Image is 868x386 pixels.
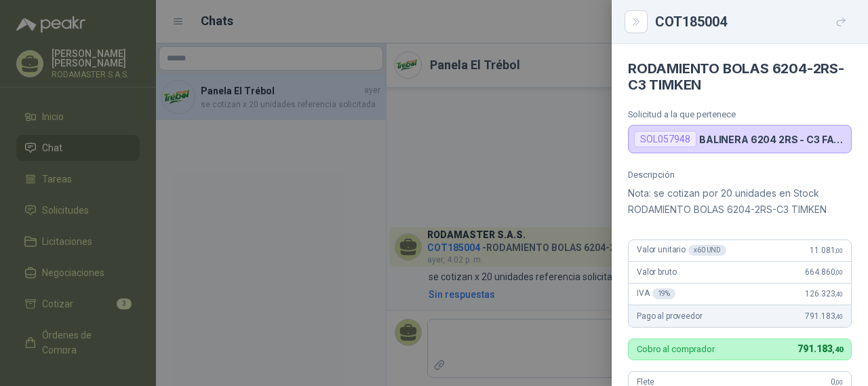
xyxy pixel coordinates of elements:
[835,379,843,386] span: ,00
[655,11,852,33] div: COT185004
[637,267,676,277] span: Valor bruto
[634,131,696,147] div: SOL057948
[637,345,715,353] p: Cobro al comprador
[637,288,675,299] span: IVA
[628,60,852,93] h4: RODAMIENTO BOLAS 6204-2RS-C3 TIMKEN
[628,185,852,218] p: Nota: se cotizan por 20 unidades en Stock RODAMIENTO BOLAS 6204-2RS-C3 TIMKEN
[835,247,843,254] span: ,00
[699,134,846,145] p: BALINERA 6204 2RS - C3 FAG O SKF
[628,14,644,30] button: Close
[628,109,852,119] p: Solicitud a la que pertenece
[805,311,843,321] span: 791.183
[810,246,843,255] span: 11.081
[688,245,726,256] div: x 60 UND
[637,245,726,256] span: Valor unitario
[835,290,843,298] span: ,40
[835,269,843,276] span: ,00
[805,267,843,277] span: 664.860
[835,313,843,320] span: ,40
[832,345,843,354] span: ,40
[628,170,852,180] p: Descripción
[797,343,843,354] span: 791.183
[652,288,676,299] div: 19 %
[805,289,843,298] span: 126.323
[637,311,703,321] span: Pago al proveedor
